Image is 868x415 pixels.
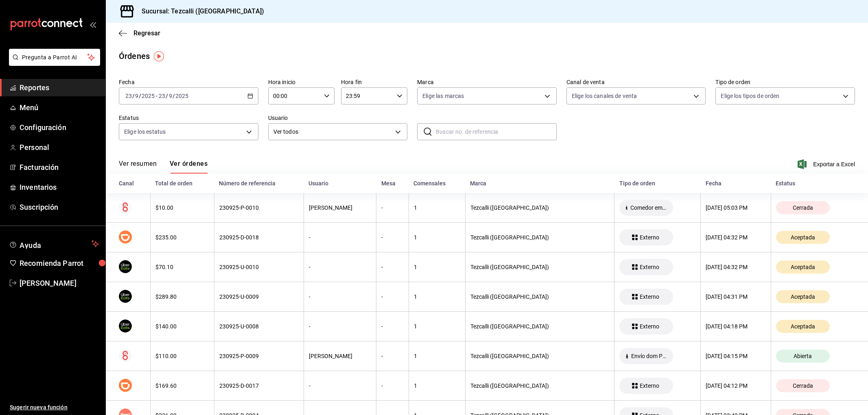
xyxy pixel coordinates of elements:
[341,79,407,85] label: Hora fin
[119,115,258,121] label: Estatus
[309,234,371,241] div: -
[470,293,609,300] div: Tezcalli ([GEOGRAPHIC_DATA])
[219,204,299,211] div: 230925-P-0010
[9,49,100,66] button: Pregunta a Parrot AI
[381,234,404,241] div: -
[20,82,99,93] span: Reportes
[381,382,404,389] div: -
[155,204,209,211] div: $10.00
[636,323,662,330] span: Externo
[706,264,766,270] div: [DATE] 04:32 PM
[141,93,155,99] input: ----
[155,382,209,389] div: $169.60
[790,353,815,359] span: Abierta
[155,234,209,241] div: $235.00
[789,204,816,211] span: Cerrada
[414,264,460,270] div: 1
[273,128,393,136] span: Ver todos
[706,234,766,241] div: [DATE] 04:32 PM
[135,7,264,16] h3: Sucursal: Tezcalli ([GEOGRAPHIC_DATA])
[381,180,404,187] div: Mesa
[155,293,209,300] div: $289.80
[414,382,460,389] div: 1
[135,93,139,99] input: --
[787,323,818,330] span: Aceptada
[706,323,766,330] div: [DATE] 04:18 PM
[219,180,299,187] div: Número de referencia
[219,234,299,241] div: 230925-D-0018
[132,93,135,99] span: /
[309,353,371,359] div: [PERSON_NAME]
[470,204,609,211] div: Tezcalli ([GEOGRAPHIC_DATA])
[6,59,100,67] a: Pregunta a Parrot AI
[125,93,132,99] input: --
[706,382,766,389] div: [DATE] 04:12 PM
[20,278,99,289] span: [PERSON_NAME]
[10,403,99,412] span: Sugerir nueva función
[470,234,609,241] div: Tezcalli ([GEOGRAPHIC_DATA])
[470,180,609,187] div: Marca
[422,92,464,100] span: Elige las marcas
[308,180,371,187] div: Usuario
[156,93,157,99] span: -
[706,180,766,187] div: Fecha
[414,204,460,211] div: 1
[789,382,816,389] span: Cerrada
[381,323,404,330] div: -
[636,234,662,241] span: Externo
[166,93,168,99] span: /
[572,92,637,100] span: Elige los canales de venta
[219,264,299,270] div: 230925-U-0010
[627,204,670,211] span: Comedor empleados
[154,51,164,61] img: Tooltip marker
[168,93,173,99] input: --
[219,382,299,389] div: 230925-D-0017
[706,204,766,211] div: [DATE] 05:03 PM
[799,159,855,169] button: Exportar a Excel
[414,323,460,330] div: 1
[413,180,460,187] div: Comensales
[381,264,404,270] div: -
[90,21,96,28] button: open_drawer_menu
[119,160,157,174] button: Ver resumen
[309,323,371,330] div: -
[470,353,609,359] div: Tezcalli ([GEOGRAPHIC_DATA])
[414,234,460,241] div: 1
[219,323,299,330] div: 230925-U-0008
[381,204,404,211] div: -
[155,180,209,187] div: Total de orden
[20,102,99,113] span: Menú
[470,264,609,270] div: Tezcalli ([GEOGRAPHIC_DATA])
[309,382,371,389] div: -
[787,234,818,241] span: Aceptada
[636,264,662,270] span: Externo
[119,29,160,37] button: Regresar
[20,239,88,249] span: Ayuda
[119,79,258,85] label: Fecha
[173,93,175,99] span: /
[309,264,371,270] div: -
[619,180,696,187] div: Tipo de orden
[309,293,371,300] div: -
[155,323,209,330] div: $140.00
[20,162,99,173] span: Facturación
[776,180,855,187] div: Estatus
[715,79,855,85] label: Tipo de orden
[219,293,299,300] div: 230925-U-0009
[381,293,404,300] div: -
[636,293,662,300] span: Externo
[417,79,557,85] label: Marca
[155,264,209,270] div: $70.10
[20,182,99,193] span: Inventarios
[414,353,460,359] div: 1
[158,93,166,99] input: --
[22,53,87,62] span: Pregunta a Parrot AI
[119,160,208,174] div: navigation tabs
[706,353,766,359] div: [DATE] 04:15 PM
[381,353,404,359] div: -
[155,353,209,359] div: $110.00
[20,258,99,269] span: Recomienda Parrot
[219,353,299,359] div: 230925-P-0009
[787,293,818,300] span: Aceptada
